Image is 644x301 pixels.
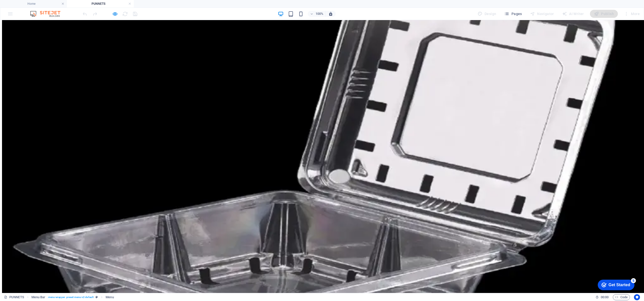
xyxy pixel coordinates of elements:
span: . menu-wrapper .preset-menu-v2-default [48,294,94,300]
nav: breadcrumb [31,294,114,300]
button: 100% [308,11,326,17]
i: This element is a customizable preset [96,296,98,298]
h6: 100% [315,11,323,17]
button: Pages [502,10,524,18]
div: Get Started 5 items remaining, 0% complete [4,3,41,13]
img: Editor Logo [29,11,67,17]
h4: PUNNETS [67,1,134,7]
span: Pages [504,11,522,16]
div: Design (Ctrl+Alt+Y) [476,10,498,18]
span: Click to select. Double-click to edit [31,294,46,300]
a: Click to cancel selection. Double-click to open Pages [4,294,24,300]
span: Click to select. Double-click to edit [106,294,114,300]
div: Get Started [15,6,36,10]
h6: Session time [595,294,609,300]
button: Code [613,294,630,300]
button: Usercentrics [634,294,640,300]
span: Code [615,294,628,300]
span: : [604,295,605,299]
span: 00 00 [601,294,609,300]
i: On resize automatically adjust zoom level to fit chosen device. [328,12,333,16]
div: 5 [37,1,42,6]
